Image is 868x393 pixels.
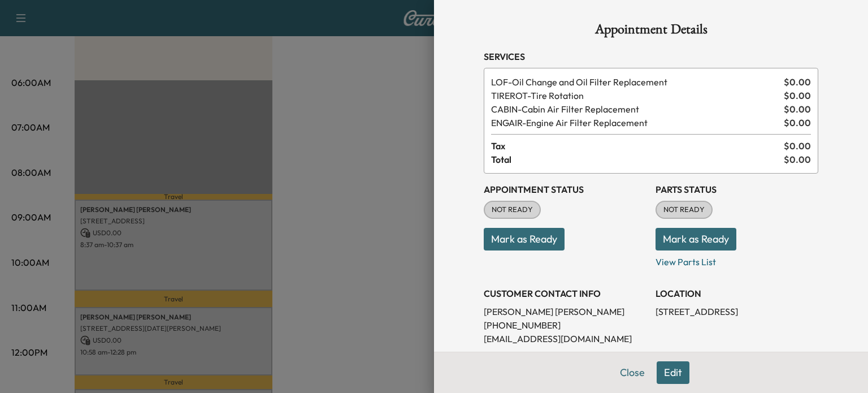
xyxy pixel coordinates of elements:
span: $ 0.00 [784,116,811,129]
h3: Parts Status [656,183,818,196]
p: [EMAIL_ADDRESS][DOMAIN_NAME] [484,332,646,346]
span: Tax [491,139,784,153]
h3: LOCATION [656,287,818,300]
span: $ 0.00 [784,75,811,89]
h3: CUSTOMER CONTACT INFO [484,287,646,300]
button: Close [613,361,652,384]
p: [PHONE_NUMBER] [484,318,646,332]
p: [PERSON_NAME] [PERSON_NAME] [484,305,646,318]
span: Oil Change and Oil Filter Replacement [491,75,779,89]
button: Mark as Ready [656,228,736,251]
span: Tire Rotation [491,89,779,102]
span: NOT READY [657,204,711,215]
span: NOT READY [485,204,540,215]
span: $ 0.00 [784,89,811,102]
h1: Appointment Details [484,23,818,41]
span: $ 0.00 [784,153,811,166]
p: View Parts List [656,251,818,269]
span: Total [491,153,784,166]
button: Edit [657,361,689,384]
span: Cabin Air Filter Replacement [491,102,779,116]
h3: Services [484,50,818,63]
span: $ 0.00 [784,102,811,116]
button: Mark as Ready [484,228,565,251]
span: Engine Air Filter Replacement [491,116,779,129]
p: [STREET_ADDRESS] [656,305,818,318]
h3: Appointment Status [484,183,646,196]
span: $ 0.00 [784,139,811,153]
